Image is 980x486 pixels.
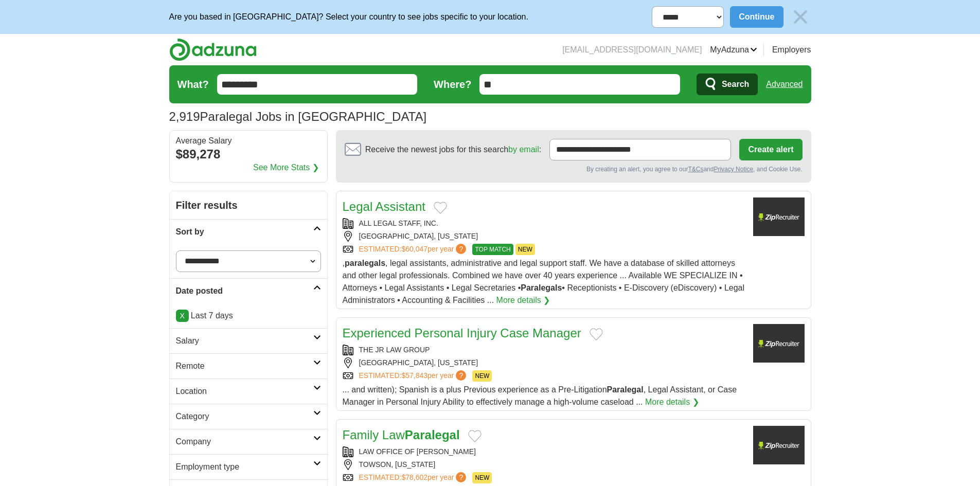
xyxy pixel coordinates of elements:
div: [GEOGRAPHIC_DATA], [US_STATE] [343,357,745,368]
button: Add to favorite jobs [434,202,447,214]
div: THE JR LAW GROUP [343,345,745,355]
a: MyAdzuna [710,44,757,56]
span: 2,919 [169,107,200,126]
h2: Category [176,410,313,423]
a: Privacy Notice [714,166,753,173]
div: Average Salary [176,137,321,145]
button: Add to favorite jobs [590,328,603,340]
span: ? [456,472,466,482]
a: Salary [170,328,327,353]
span: ? [456,244,466,254]
div: TOWSON, [US_STATE] [343,459,745,470]
button: Continue [730,6,783,28]
a: Category [170,404,327,429]
div: LAW OFFICE OF [PERSON_NAME] [343,446,745,457]
label: What? [177,77,209,92]
h2: Employment type [176,461,313,473]
a: Experienced Personal Injury Case Manager [343,326,581,340]
h2: Filter results [170,191,327,219]
a: Employment type [170,454,327,479]
div: By creating an alert, you agree to our and , and Cookie Use. [345,165,803,174]
div: [GEOGRAPHIC_DATA], [US_STATE] [343,231,745,242]
li: [EMAIL_ADDRESS][DOMAIN_NAME] [562,44,702,56]
span: Search [722,74,749,95]
button: Search [697,74,758,95]
a: Date posted [170,278,327,303]
h2: Remote [176,360,313,372]
img: Company logo [753,324,805,363]
p: Are you based in [GEOGRAPHIC_DATA]? Select your country to see jobs specific to your location. [169,11,528,23]
strong: paralegals [345,259,385,267]
span: NEW [472,472,492,483]
span: NEW [515,244,535,255]
a: See More Stats ❯ [253,161,319,174]
a: Company [170,429,327,454]
span: Receive the newest jobs for this search : [365,143,541,156]
h2: Sort by [176,226,313,238]
a: Advanced [766,74,803,95]
strong: Paralegals [521,283,562,292]
span: ... and written); Spanish is a plus Previous experience as a Pre-Litigation , Legal Assistant, or... [343,385,737,406]
a: by email [508,145,539,154]
span: NEW [472,370,492,382]
h2: Company [176,436,313,448]
a: Family LawParalegal [343,428,460,442]
h2: Location [176,385,313,398]
span: ? [456,370,466,381]
a: ESTIMATED:$78,602per year? [359,472,469,483]
h1: Paralegal Jobs in [GEOGRAPHIC_DATA] [169,110,427,123]
button: Add to favorite jobs [468,430,482,442]
span: TOP MATCH [472,244,513,255]
a: Employers [772,44,811,56]
span: $60,047 [401,245,427,253]
p: Last 7 days [176,310,321,322]
img: Company logo [753,197,805,236]
a: Sort by [170,219,327,244]
div: $89,278 [176,145,321,164]
a: Remote [170,353,327,379]
h2: Date posted [176,285,313,297]
a: ESTIMATED:$57,843per year? [359,370,469,382]
a: Location [170,379,327,404]
a: More details ❯ [496,294,550,307]
div: ALL LEGAL STAFF, INC. [343,218,745,229]
a: X [176,310,189,322]
span: $78,602 [401,473,427,481]
span: $57,843 [401,371,427,380]
a: More details ❯ [645,396,699,408]
label: Where? [434,77,471,92]
img: icon_close_no_bg.svg [790,6,811,28]
h2: Salary [176,335,313,347]
a: ESTIMATED:$60,047per year? [359,244,469,255]
a: T&Cs [688,166,703,173]
strong: Paralegal [607,385,644,394]
span: , , legal assistants, administrative and legal support staff. We have a database of skilled attor... [343,259,745,304]
a: Legal Assistant [343,200,425,213]
img: Company logo [753,426,805,464]
button: Create alert [739,139,802,160]
strong: Paralegal [405,428,460,442]
img: Adzuna logo [169,38,257,61]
